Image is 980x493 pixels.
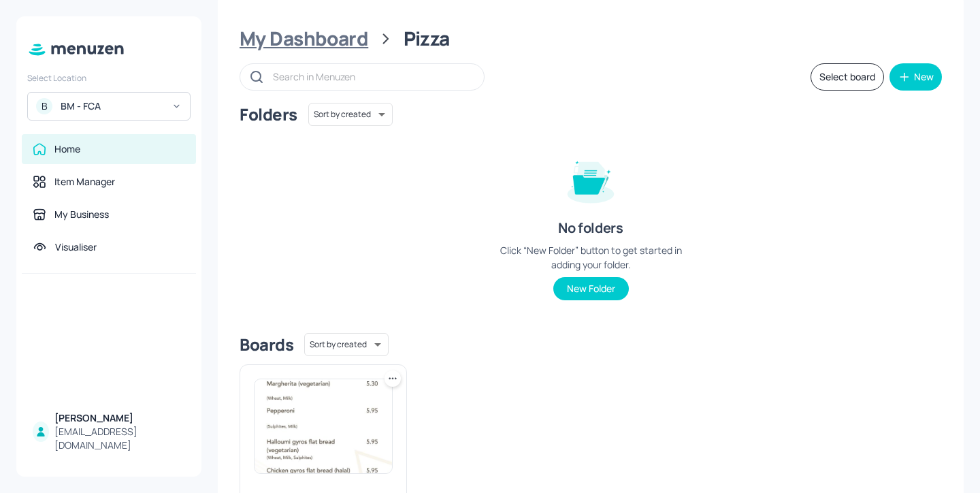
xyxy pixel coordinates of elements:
div: Click “New Folder” button to get started in adding your folder. [489,243,693,272]
div: [EMAIL_ADDRESS][DOMAIN_NAME] [54,425,185,452]
div: Boards [240,334,293,355]
div: Select Location [27,72,191,84]
input: Search in Menuzen [273,67,470,86]
div: Pizza [404,27,450,51]
div: Folders [240,104,297,125]
img: folder-empty [557,145,625,213]
button: New Folder [553,277,629,300]
div: My Business [54,208,109,221]
div: Home [54,142,80,156]
button: New [889,63,942,91]
div: Sort by created [304,331,389,358]
div: No folders [558,219,623,238]
div: My Dashboard [240,27,368,51]
div: B [36,98,52,114]
div: New [914,72,934,82]
div: BM - FCA [61,99,163,113]
img: 2025-09-11-1757587105336hur4vdv4oq.jpeg [255,379,392,473]
div: Item Manager [54,175,115,189]
div: Sort by created [308,101,393,128]
button: Select board [811,63,884,91]
div: Visualiser [55,240,97,254]
div: [PERSON_NAME] [54,411,185,425]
